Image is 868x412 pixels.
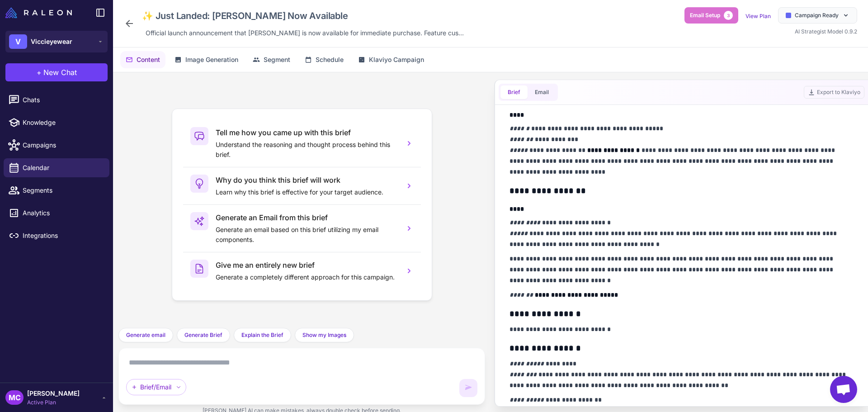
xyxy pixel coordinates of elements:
span: Image Generation [185,55,238,65]
button: Generate email [118,328,173,342]
span: Generate Brief [184,331,222,339]
span: Email Setup [690,11,720,19]
span: + [37,67,42,78]
span: [PERSON_NAME] [27,388,80,398]
span: Active Plan [27,398,80,407]
div: Brief/Email [126,379,186,395]
span: Show my Images [302,331,346,339]
button: Generate Brief [177,328,230,342]
h3: Why do you think this brief will work [216,175,397,185]
button: Segment [247,51,296,68]
a: Campaigns [4,136,109,155]
p: Generate a completely different approach for this campaign. [216,272,397,282]
div: Click to edit description [142,26,467,40]
span: Schedule [316,55,344,65]
button: Show my Images [295,328,354,342]
span: Analytics [23,208,102,218]
a: Chats [4,90,109,109]
div: MC [5,390,24,405]
span: Chats [23,95,102,105]
p: Understand the reasoning and thought process behind this brief. [216,140,397,160]
p: Generate an email based on this brief utilizing my email components. [216,225,397,245]
span: Integrations [23,231,102,241]
a: View Plan [745,13,771,19]
span: Klaviyo Campaign [369,55,424,65]
a: Knowledge [4,113,109,132]
span: Segments [23,185,102,195]
p: Learn why this brief is effective for your target audience. [216,187,397,197]
span: New Chat [43,67,77,78]
a: Integrations [4,226,109,245]
a: Segments [4,181,109,200]
div: Click to edit campaign name [138,7,467,24]
button: Email [528,85,556,99]
button: Export to Klaviyo [804,86,864,99]
a: Calendar [4,158,109,177]
h3: Give me an entirely new brief [216,260,397,270]
span: Campaigns [23,140,102,150]
span: Generate email [126,331,165,339]
button: +New Chat [5,63,108,81]
button: Explain the Brief [234,328,291,342]
h3: Generate an Email from this brief [216,212,397,223]
button: Klaviyo Campaign [353,51,429,68]
span: Calendar [23,163,102,173]
button: Email Setup3 [684,7,738,24]
span: Knowledge [23,118,102,128]
span: AI Strategist Model 0.9.2 [795,28,857,35]
span: Campaign Ready [795,11,839,19]
span: 3 [724,11,733,20]
a: Analytics [4,204,109,223]
button: Schedule [299,51,349,68]
h3: Tell me how you came up with this brief [216,127,397,138]
button: Content [120,51,165,68]
span: Viccieyewear [31,37,72,47]
button: Image Generation [169,51,244,68]
span: Official launch announcement that [PERSON_NAME] is now available for immediate purchase. Feature ... [146,28,464,38]
span: Explain the Brief [241,331,283,339]
a: Open chat [830,376,857,403]
div: V [9,34,27,49]
button: VViccieyewear [5,31,108,52]
span: Segment [264,55,290,65]
img: Raleon Logo [5,7,72,18]
button: Brief [500,85,528,99]
span: Content [137,55,160,65]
